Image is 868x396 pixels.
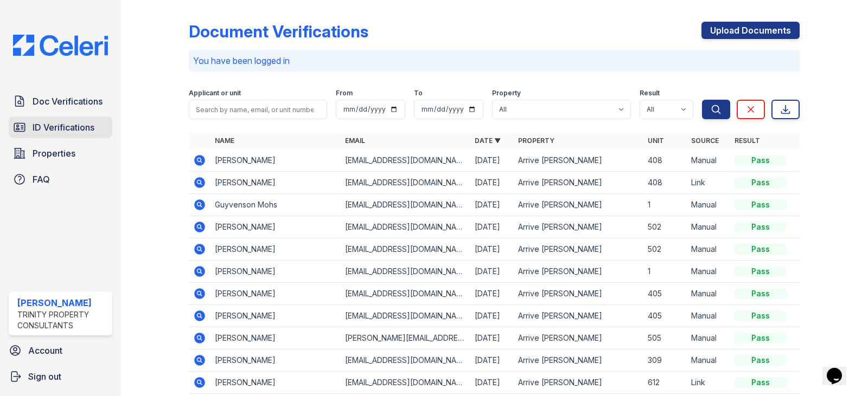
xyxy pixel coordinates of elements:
[210,305,340,327] td: [PERSON_NAME]
[189,89,241,98] label: Applicant or unit
[210,283,340,305] td: [PERSON_NAME]
[735,310,787,321] div: Pass
[643,172,687,194] td: 408
[687,327,730,349] td: Manual
[643,150,687,172] td: 408
[470,372,514,394] td: [DATE]
[9,142,112,164] a: Properties
[9,116,112,138] a: ID Verifications
[687,283,730,305] td: Manual
[643,238,687,261] td: 502
[735,266,787,277] div: Pass
[28,344,62,357] span: Account
[341,194,470,216] td: [EMAIL_ADDRESS][DOMAIN_NAME]
[735,355,787,366] div: Pass
[691,137,719,145] a: Source
[470,283,514,305] td: [DATE]
[4,366,117,387] a: Sign out
[470,327,514,349] td: [DATE]
[341,172,470,194] td: [EMAIL_ADDRESS][DOMAIN_NAME]
[189,22,368,41] div: Document Verifications
[514,372,643,394] td: Arrive [PERSON_NAME]
[17,309,108,331] div: Trinity Property Consultants
[345,137,365,145] a: Email
[514,305,643,327] td: Arrive [PERSON_NAME]
[33,147,75,160] span: Properties
[210,172,340,194] td: [PERSON_NAME]
[735,288,787,299] div: Pass
[643,305,687,327] td: 405
[470,194,514,216] td: [DATE]
[341,261,470,283] td: [EMAIL_ADDRESS][DOMAIN_NAME]
[341,305,470,327] td: [EMAIL_ADDRESS][DOMAIN_NAME]
[822,353,857,385] iframe: chat widget
[193,54,795,67] p: You have been logged in
[514,172,643,194] td: Arrive [PERSON_NAME]
[687,305,730,327] td: Manual
[341,327,470,349] td: [PERSON_NAME][EMAIL_ADDRESS][PERSON_NAME][DOMAIN_NAME]
[687,349,730,372] td: Manual
[414,89,423,98] label: To
[210,194,340,216] td: Guyvenson Mohs
[475,137,501,145] a: Date ▼
[28,370,61,383] span: Sign out
[210,261,340,283] td: [PERSON_NAME]
[643,194,687,216] td: 1
[735,333,787,343] div: Pass
[336,89,353,98] label: From
[470,238,514,261] td: [DATE]
[215,137,234,145] a: Name
[210,372,340,394] td: [PERSON_NAME]
[735,244,787,255] div: Pass
[687,372,730,394] td: Link
[514,349,643,372] td: Arrive [PERSON_NAME]
[341,238,470,261] td: [EMAIL_ADDRESS][DOMAIN_NAME]
[514,283,643,305] td: Arrive [PERSON_NAME]
[514,216,643,238] td: Arrive [PERSON_NAME]
[470,261,514,283] td: [DATE]
[687,150,730,172] td: Manual
[735,222,787,232] div: Pass
[210,327,340,349] td: [PERSON_NAME]
[643,216,687,238] td: 502
[4,35,117,56] img: CE_Logo_Blue-a8612792a0a2168367f1c8372b55b34899dd931a85d93a1a3d3e32e68fde9ad4.png
[33,173,50,186] span: FAQ
[470,349,514,372] td: [DATE]
[470,305,514,327] td: [DATE]
[210,150,340,172] td: [PERSON_NAME]
[687,238,730,261] td: Manual
[341,283,470,305] td: [EMAIL_ADDRESS][DOMAIN_NAME]
[492,89,521,98] label: Property
[33,95,103,108] span: Doc Verifications
[701,22,800,39] a: Upload Documents
[687,194,730,216] td: Manual
[210,238,340,261] td: [PERSON_NAME]
[4,340,117,361] a: Account
[470,150,514,172] td: [DATE]
[735,177,787,188] div: Pass
[189,100,327,119] input: Search by name, email, or unit number
[9,168,112,190] a: FAQ
[514,150,643,172] td: Arrive [PERSON_NAME]
[687,172,730,194] td: Link
[735,199,787,210] div: Pass
[9,90,112,112] a: Doc Verifications
[643,349,687,372] td: 309
[735,137,760,145] a: Result
[470,216,514,238] td: [DATE]
[643,261,687,283] td: 1
[735,155,787,166] div: Pass
[514,327,643,349] td: Arrive [PERSON_NAME]
[470,172,514,194] td: [DATE]
[341,372,470,394] td: [EMAIL_ADDRESS][DOMAIN_NAME]
[33,121,94,134] span: ID Verifications
[17,296,108,309] div: [PERSON_NAME]
[514,238,643,261] td: Arrive [PERSON_NAME]
[735,377,787,388] div: Pass
[341,216,470,238] td: [EMAIL_ADDRESS][DOMAIN_NAME]
[341,150,470,172] td: [EMAIL_ADDRESS][DOMAIN_NAME]
[210,349,340,372] td: [PERSON_NAME]
[643,327,687,349] td: 505
[643,283,687,305] td: 405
